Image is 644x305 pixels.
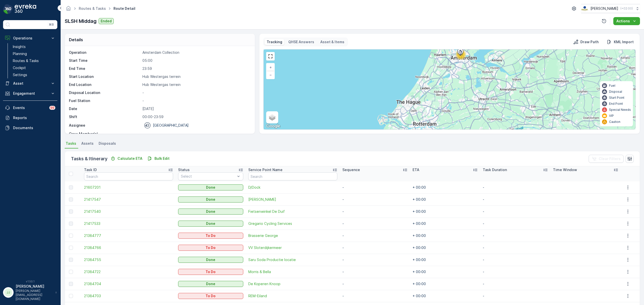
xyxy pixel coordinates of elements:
[269,73,272,77] span: −
[480,206,550,218] td: -
[11,71,57,78] a: Settings
[142,98,250,103] p: -
[153,123,189,128] p: [GEOGRAPHIC_DATA]
[480,266,550,278] td: -
[13,125,55,130] p: Documents
[480,181,550,193] td: -
[69,222,73,226] div: Toggle Row Selected
[178,184,243,190] button: Done
[248,167,283,172] p: Service Point Name
[589,155,624,163] button: Clear Filters
[571,39,601,45] button: Draw Path
[599,156,621,161] p: Clear Filters
[609,96,624,100] p: Start Point
[206,245,216,250] p: To Do
[142,50,250,55] p: Amsterdam Collection
[15,4,36,14] img: logo_dark-DEwI_e13.png
[620,7,633,11] p: ( +02:00 )
[264,49,635,129] div: 0
[265,123,281,129] img: Google
[13,51,27,56] p: Planning
[69,82,140,87] p: End Location
[410,242,480,254] td: + 00:00
[69,98,140,103] p: Fuel Station
[605,39,636,45] button: KML Import
[480,290,550,302] td: -
[13,91,47,96] p: Engagement
[13,58,39,63] p: Routes & Tasks
[3,4,13,14] img: logo
[248,293,337,298] span: REM-Eiland
[206,185,215,190] p: Done
[410,193,480,206] td: + 00:00
[84,269,173,274] a: 21384722
[3,78,57,88] button: Asset
[142,114,250,119] p: 00:00-23:59
[206,293,216,298] p: To Do
[269,65,272,69] span: +
[410,181,480,193] td: + 00:00
[69,234,73,238] div: Toggle Row Selected
[66,8,71,12] a: Homepage
[480,254,550,266] td: -
[178,281,243,287] button: Done
[410,278,480,290] td: + 00:00
[178,209,243,215] button: Done
[84,167,97,172] p: Task ID
[480,242,550,254] td: -
[181,174,235,179] p: Select
[16,289,53,301] p: [PERSON_NAME][EMAIL_ADDRESS][DOMAIN_NAME]
[3,103,57,113] a: Events99
[81,141,94,146] span: Assets
[84,281,173,286] a: 21384704
[11,57,57,64] a: Routes & Tasks
[11,64,57,71] a: Cockpit
[99,141,116,146] span: Disposals
[69,282,73,286] div: Toggle Row Selected
[69,123,85,128] p: Assignee
[69,90,140,95] p: Disposal Location
[265,123,281,129] a: Open this area in Google Maps (opens a new window)
[320,39,344,44] p: Asset & Items
[178,196,243,202] button: Done
[69,185,73,189] div: Toggle Row Selected
[13,81,47,86] p: Asset
[3,88,57,98] button: Engagement
[178,269,243,275] button: To Do
[13,105,46,110] p: Events
[248,233,337,238] span: Brasserie George
[609,120,620,124] p: Caution
[248,209,337,214] span: Fietsenwinkel De Duif
[410,266,480,278] td: + 00:00
[340,206,410,218] td: -
[154,156,170,161] p: Bulk Edit
[13,44,26,49] p: Insights
[99,18,114,24] button: Ended
[410,230,480,242] td: + 00:00
[71,155,107,162] p: Tasks & Itinerary
[248,185,337,190] span: D/Dock
[206,281,215,286] p: Done
[248,221,337,226] a: Gregario Cycling Services
[267,112,278,123] a: Layers
[206,197,215,202] p: Done
[3,280,57,283] span: v 1.50.1
[142,82,250,87] p: Hub Westergas terrein
[616,19,630,24] p: Actions
[69,210,73,214] div: Toggle Row Selected
[340,181,410,193] td: -
[16,284,53,289] p: [PERSON_NAME]
[340,290,410,302] td: -
[248,257,337,262] span: Saru Soda Productie locatie
[613,17,640,25] button: Actions
[410,254,480,266] td: + 00:00
[206,221,215,226] p: Done
[84,245,173,250] a: 21384766
[13,115,55,120] p: Reports
[112,6,136,11] span: Route Detail
[69,66,140,71] p: End Time
[267,71,274,79] a: Zoom Out
[480,193,550,206] td: -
